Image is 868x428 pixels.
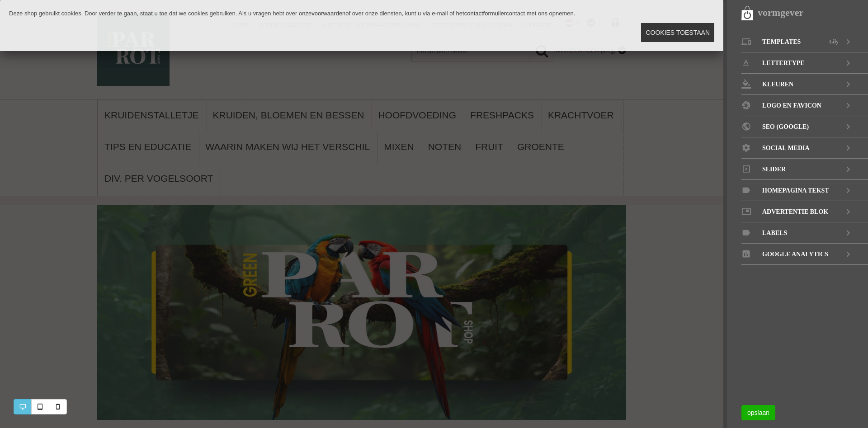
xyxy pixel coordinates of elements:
[829,31,839,52] span: Lily
[762,116,809,137] span: SEO (GOOGLE)
[741,95,868,116] a: LOGO EN FAVICON
[762,74,793,95] span: KLEUREN
[741,405,775,420] a: opslaan
[741,137,868,159] a: Social media
[758,7,803,18] strong: vormgever
[741,159,868,180] a: Slider
[31,399,49,414] a: Tablet
[741,201,868,222] a: Advertentie blok
[741,180,868,201] a: Homepagina tekst
[762,137,810,159] span: Social media
[741,116,868,137] a: SEO (GOOGLE)
[762,31,801,52] span: Templates
[464,10,506,17] a: contactformulier
[9,9,714,19] h5: Deze shop gebruikt cookies. Door verder te gaan, staat u toe dat we cookies gebruiken. Als u vrag...
[741,31,868,52] a: Templates Lily
[762,159,786,180] span: Slider
[762,222,787,244] span: LABELS
[641,23,714,42] a: Cookies toestaan
[762,95,821,116] span: LOGO EN FAVICON
[49,399,67,414] a: Mobile
[762,52,805,74] span: LETTERTYPE
[14,399,32,414] a: Desktop
[762,244,828,265] span: GOOGLE ANALYTICS
[741,74,868,95] a: KLEUREN
[762,201,828,222] span: Advertentie blok
[741,222,868,244] a: LABELS
[741,244,868,265] a: GOOGLE ANALYTICS
[741,52,868,74] a: LETTERTYPE
[311,10,345,17] a: voorwaarden
[762,180,829,201] span: Homepagina tekst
